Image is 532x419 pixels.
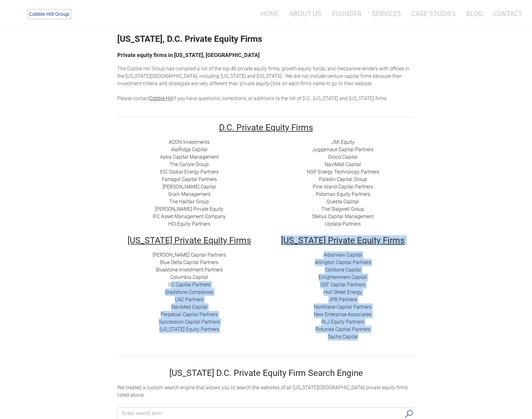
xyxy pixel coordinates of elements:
input: Search input [123,409,401,418]
a: [PERSON_NAME] Private Equity​ [155,206,223,212]
a: New Enterprise Associates [314,311,372,317]
img: The Cobble Hill Group LLC [24,7,76,22]
u: [US_STATE] Private Equity Firms [281,235,405,245]
strong: [US_STATE], D.C. Private Equity Firms [117,34,262,44]
a: LNC Partners [175,297,203,302]
a: Founder [327,5,366,22]
span: Please contact if you have questions, corrections, or additions to the list of D.C., [US_STATE] a... [117,95,388,101]
a: HCI Equity Partners [168,221,210,227]
a: ​​Rotunda Capital Partners [315,326,370,332]
div: ​​ ​​​ [117,139,262,228]
a: The Halifax Group [169,199,209,205]
a: IFC Asset Management Company [153,214,226,219]
a: C Capital Partners [171,282,211,288]
a: Updata Partners [325,221,361,227]
a: ​[PERSON_NAME] Capital [163,184,216,190]
a: Columbia Capital [170,274,208,280]
span: enture capital firms because their investment criteria and strategies are very different than pri... [117,73,402,86]
a: Blue Delta Capital Partners [160,259,218,265]
h2: [US_STATE] D.C. Private Equity Firm Search Engine [117,369,415,377]
a: The Stagwell Group [321,206,364,212]
a: EIG Global Energy Partners [160,169,219,175]
a: NGP Energy Technology Partners [307,169,379,175]
a: Arborview Capital [324,252,362,258]
a: Contact [489,5,522,22]
a: Northlane Capital Partners [314,304,372,310]
a: Succession Capital Partners [159,319,220,325]
a: [US_STATE] Equity Partners​ [159,326,219,332]
a: Gladstone Companies [165,289,213,295]
a: Services [367,5,406,22]
a: Paladin Capital Group [319,176,367,182]
font: Private equity firms in [US_STATE], [GEOGRAPHIC_DATA] [117,52,260,58]
div: ​We created a custom search engine that allows you to search the websites of all [US_STATE][GEOGR... [117,384,415,399]
a: ​Perpetual Capital Partners [161,311,218,317]
div: he top 46 private equity firms, growth equity funds, and mezzanine lenders with offices in the [U... [117,65,415,102]
a: Juggernaut Capital Partners [312,147,373,152]
a: [PERSON_NAME] Capital Partners [153,252,226,258]
u: [US_STATE] Private Equity Firms [127,235,251,245]
a: Corstone Capital [325,267,361,273]
a: JMI Equity [331,139,355,145]
a: Home [251,5,284,22]
a: ​Potomac Equity Partners [316,191,370,197]
a: Arlington Capital Partners​ [315,259,371,265]
a: Cobble Hill [150,95,173,101]
a: NaviMed Capital [171,304,208,310]
a: ​AlpRidge Capital [171,147,208,152]
a: ​Bluestone Investment Partners [156,267,223,273]
a: Farragut Capital Partners [162,176,217,182]
a: Pine Island Capital Partners [313,184,373,190]
a: The Carlyle Group [170,161,209,167]
a: Blog [462,5,487,22]
a: JPB Partners [329,297,357,302]
a: ​RLJ Equity Partners [321,319,364,325]
a: Case Studies [407,5,460,22]
div: D [117,251,262,333]
a: Oroco Capital [328,154,358,160]
a: Hull Street Energy [324,289,362,295]
a: ​Enlightenment Capital [319,274,367,280]
a: Sachs Capital [328,334,358,340]
a: ​Astra Capital Management [160,154,219,160]
a: ACON Investments [169,139,210,145]
a: NaviMed Capital [325,161,361,167]
a: GEF Capital Partners [320,282,365,288]
a: Questa Capital [327,199,359,205]
a: Grain Management [168,191,210,197]
span: The Cobble Hill Group has compiled a list of t [117,66,216,72]
em: Click on each firm's name to go to their website. ​ [270,81,373,86]
a: Stellus Capital Management [312,214,374,219]
a: About Us [285,5,326,22]
u: D.C. Private Equity Firms [219,122,313,133]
